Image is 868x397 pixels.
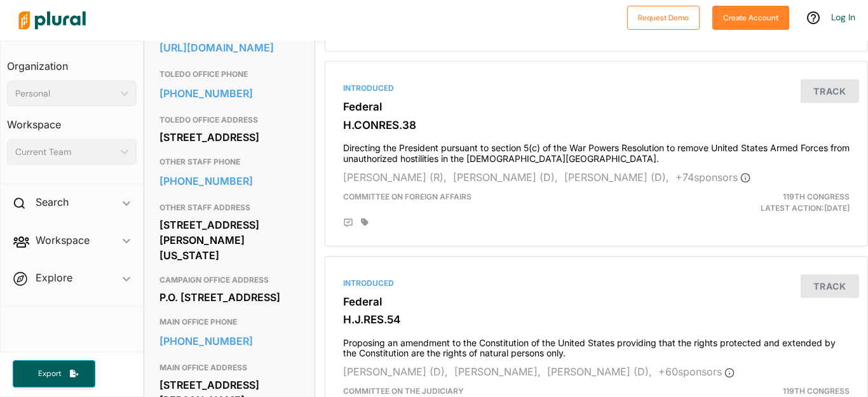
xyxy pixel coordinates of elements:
div: Add Position Statement [343,218,353,228]
span: Export [29,368,70,379]
div: Add tags [361,218,369,227]
span: + 74 sponsor s [675,171,750,184]
div: Introduced [343,278,850,289]
h3: Workspace [7,106,137,134]
div: P.O. [STREET_ADDRESS] [159,288,299,307]
h3: TOLEDO OFFICE ADDRESS [159,112,299,128]
div: Personal [15,87,116,100]
a: [PHONE_NUMBER] [159,172,299,191]
h3: OTHER STAFF ADDRESS [159,200,299,215]
span: [PERSON_NAME] (D), [547,365,652,378]
span: [PERSON_NAME] (D), [564,171,669,184]
a: Log In [831,11,855,23]
h3: CAMPAIGN OFFICE ADDRESS [159,273,299,288]
a: Create Account [712,10,789,24]
span: 119th Congress [783,192,850,201]
span: 119th Congress [783,386,850,396]
h3: MAIN OFFICE PHONE [159,314,299,330]
h3: H.CONRES.38 [343,119,850,131]
a: [URL][DOMAIN_NAME] [159,38,299,57]
span: [PERSON_NAME], [454,365,541,378]
a: [PHONE_NUMBER] [159,84,299,103]
h3: OTHER STAFF PHONE [159,154,299,170]
span: [PERSON_NAME] (R), [343,171,447,184]
div: Current Team [15,145,116,159]
div: Introduced [343,83,850,94]
span: [PERSON_NAME] (D), [453,171,558,184]
h3: Federal [343,100,850,113]
h3: Organization [7,48,137,76]
h4: Directing the President pursuant to section 5(c) of the War Powers Resolution to remove United St... [343,137,850,165]
h2: Search [36,195,69,209]
h3: Federal [343,295,850,308]
h3: TOLEDO OFFICE PHONE [159,67,299,82]
span: Committee on the Judiciary [343,386,464,396]
span: + 60 sponsor s [658,365,735,378]
h3: H.J.RES.54 [343,313,850,326]
div: [STREET_ADDRESS] [159,128,299,147]
span: Committee on Foreign Affairs [343,192,471,201]
a: [PHONE_NUMBER] [159,332,299,351]
div: [STREET_ADDRESS][PERSON_NAME][US_STATE] [159,215,299,265]
button: Track [801,79,859,103]
h3: MAIN OFFICE ADDRESS [159,360,299,375]
span: [PERSON_NAME] (D), [343,365,448,378]
button: Export [13,360,95,387]
button: Create Account [712,6,789,30]
div: Latest Action: [DATE] [684,191,859,214]
button: Track [801,274,859,298]
h4: Proposing an amendment to the Constitution of the United States providing that the rights protect... [343,332,850,360]
button: Request Demo [627,6,700,30]
a: Request Demo [627,10,700,24]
